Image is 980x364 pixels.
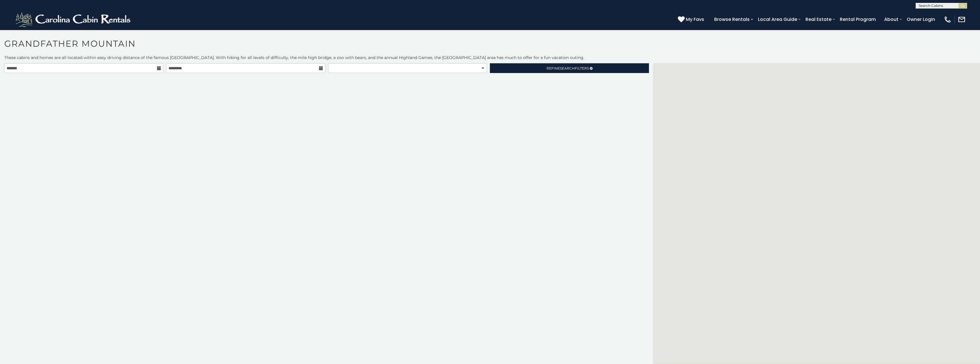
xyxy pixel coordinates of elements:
a: Real Estate [803,14,834,24]
a: Rental Program [837,14,879,24]
a: Browse Rentals [711,14,753,24]
a: Local Area Guide [755,14,800,24]
img: White-1-2.png [14,11,133,28]
span: Search [560,66,575,70]
img: phone-regular-white.png [944,15,952,23]
a: My Favs [678,16,706,23]
a: Owner Login [904,14,938,24]
a: RefineSearchFilters [490,63,649,73]
img: mail-regular-white.png [958,15,966,23]
a: About [881,14,901,24]
span: My Favs [686,16,704,23]
span: Refine Filters [547,66,589,70]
